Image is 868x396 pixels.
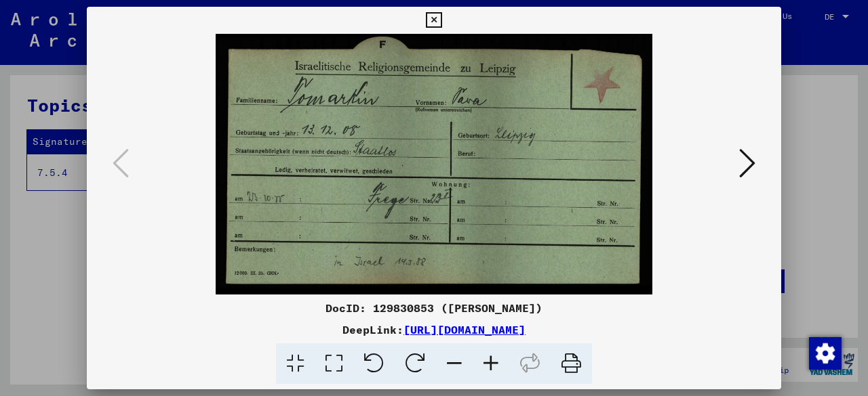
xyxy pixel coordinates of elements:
font: DeepLink: [342,323,403,336]
img: Change consent [809,337,842,370]
font: DocID: 129830853 ([PERSON_NAME]) [325,301,542,315]
img: 001.jpg [133,34,735,294]
a: [URL][DOMAIN_NAME] [403,323,526,336]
